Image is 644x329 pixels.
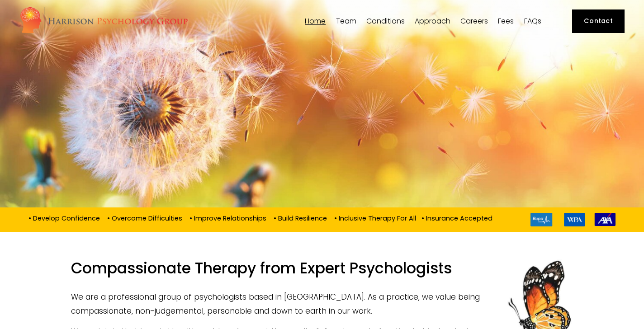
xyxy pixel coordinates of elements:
[460,17,488,25] a: Careers
[305,17,326,25] a: Home
[498,17,514,25] a: Fees
[524,17,541,25] a: FAQs
[415,18,450,25] span: Approach
[71,259,573,283] h1: Compassionate Therapy from Expert Psychologists
[415,17,450,25] a: folder dropdown
[336,17,356,25] a: folder dropdown
[366,17,405,25] a: folder dropdown
[336,18,356,25] span: Team
[28,213,492,223] p: • Develop Confidence • Overcome Difficulties • Improve Relationships • Build Resilience • Inclusi...
[71,290,573,318] p: We are a professional group of psychologists based in [GEOGRAPHIC_DATA]. As a practice, we value ...
[572,9,625,33] a: Contact
[19,6,188,36] img: Harrison Psychology Group
[366,18,405,25] span: Conditions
